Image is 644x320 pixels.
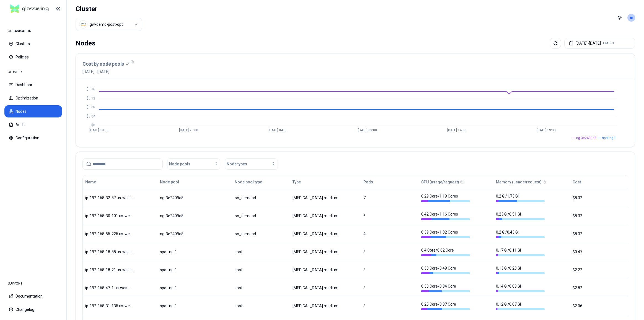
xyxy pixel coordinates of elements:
div: ip-192-168-18-88.us-west-1.compute.internal [85,249,134,255]
div: spot [235,303,288,309]
div: ng-3e2409a8 [160,195,209,201]
div: 0.42 Core / 1.16 Cores [421,211,470,220]
tspan: $0 [91,123,95,127]
tspan: [DATE] 23:00 [179,128,198,132]
tspan: $0.12 [87,96,95,100]
button: Changelog [4,303,62,316]
div: ip-192-168-47-1.us-west-1.compute.internal [85,285,134,291]
button: Nodes [4,105,62,117]
div: ip-192-168-18-21.us-west-1.compute.internal [85,267,134,273]
button: Policies [4,51,62,63]
span: GMT+3 [603,41,614,45]
button: Node pool type [235,176,262,188]
button: Name [85,176,96,188]
div: on_demand [235,195,288,201]
div: ORGANISATION [4,25,62,37]
div: $2.06 [573,303,625,309]
button: [DATE]-[DATE]GMT+3 [564,38,635,49]
span: [DATE] - [DATE] [82,69,130,75]
div: 3 [363,249,416,255]
button: Dashboard [4,79,62,91]
div: ng-3e2409a8 [160,231,209,237]
button: Node pools [167,158,220,170]
div: 0.17 Gi / 0.11 Gi [496,247,545,256]
span: Node types [227,161,247,167]
h3: Cost by node pools [82,60,124,68]
div: t3.medium [293,285,358,291]
img: aws [81,22,86,27]
div: spot [235,267,288,273]
div: 0.33 Core / 0.84 Core [421,283,470,292]
div: ip-192-168-31-135.us-west-1.compute.internal [85,303,134,309]
div: $8.32 [573,195,625,201]
div: 0.25 Core / 0.87 Core [421,301,470,310]
button: Node types [225,158,278,170]
div: gw-demo-post-opt [90,22,123,27]
button: Optimization [4,92,62,104]
div: t3.medium [293,195,358,201]
tspan: [DATE] 04:00 [268,128,288,132]
button: Audit [4,119,62,131]
button: Pods [363,176,373,188]
div: on_demand [235,231,288,237]
tspan: [DATE] 14:00 [447,128,466,132]
div: t3.medium [293,267,358,273]
div: spot-ng-1 [160,249,209,255]
span: ng-3e2409a8 [576,136,596,140]
div: ip-192-168-32-87.us-west-1.compute.internal [85,195,134,201]
div: Nodes [76,38,95,49]
div: ip-192-168-55-225.us-west-1.compute.internal [85,231,134,237]
div: 0.2 Gi / 0.43 Gi [496,229,545,238]
div: 0.13 Gi / 0.23 Gi [496,265,545,274]
div: ip-192-168-30-101.us-west-1.compute.internal [85,213,134,219]
div: 0.23 Gi / 0.51 Gi [496,211,545,220]
div: 0.39 Core / 1.02 Cores [421,229,470,238]
div: $8.32 [573,231,625,237]
div: 3 [363,303,416,309]
tspan: [DATE] 18:00 [89,128,108,132]
img: GlassWing [8,2,51,16]
div: 4 [363,231,416,237]
button: CPU (usage/request) [421,176,459,188]
div: spot-ng-1 [160,285,209,291]
div: 0.29 Core / 1.19 Cores [421,193,470,202]
tspan: $0.08 [87,105,95,109]
h1: Cluster [76,4,142,13]
button: Documentation [4,290,62,302]
div: spot-ng-1 [160,303,209,309]
div: t3.medium [293,213,358,219]
tspan: $0.04 [87,114,95,118]
div: ng-3e2409a8 [160,213,209,219]
tspan: [DATE] 09:00 [358,128,377,132]
div: 3 [363,285,416,291]
button: Type [293,176,301,188]
div: on_demand [235,213,288,219]
div: t3.medium [293,231,358,237]
div: 0.33 Core / 0.49 Core [421,265,470,274]
div: SUPPORT [4,278,62,289]
div: 0.2 Gi / 1.73 Gi [496,193,545,202]
span: spot-ng-1 [602,136,616,140]
div: 0.14 Gi / 0.08 Gi [496,283,545,292]
div: spot [235,285,288,291]
div: 7 [363,195,416,201]
div: 6 [363,213,416,219]
div: 0.12 Gi / 0.07 Gi [496,301,545,310]
div: t3.medium [293,303,358,309]
tspan: $0.16 [87,87,95,91]
tspan: [DATE] 19:00 [537,128,556,132]
button: Memory (usage/request) [496,176,542,188]
button: Configuration [4,132,62,144]
button: Cost [573,176,581,188]
button: Clusters [4,38,62,50]
div: $2.82 [573,285,625,291]
div: $2.22 [573,267,625,273]
div: $0.47 [573,249,625,255]
div: spot-ng-1 [160,267,209,273]
div: $8.32 [573,213,625,219]
button: Node pool [160,176,179,188]
span: Node pools [169,161,190,167]
div: spot [235,249,288,255]
div: t3.medium [293,249,358,255]
button: Select a value [76,18,142,31]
